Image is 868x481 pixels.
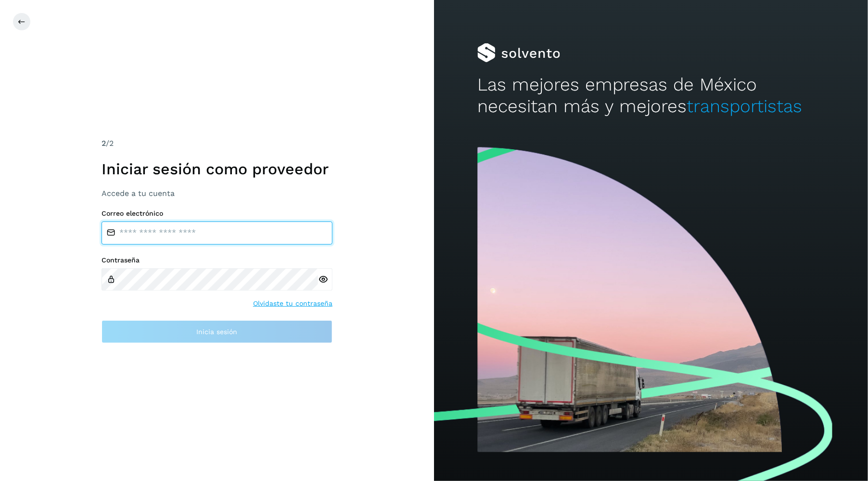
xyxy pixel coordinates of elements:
label: Correo electrónico [102,209,332,218]
h2: Las mejores empresas de México necesitan más y mejores [477,74,825,117]
div: /2 [102,138,332,149]
label: Contraseña [102,256,332,264]
span: Inicia sesión [197,328,238,335]
button: Inicia sesión [102,320,332,343]
span: 2 [102,139,106,148]
h3: Accede a tu cuenta [102,189,332,198]
span: transportistas [687,96,802,117]
a: Olvidaste tu contraseña [253,299,332,309]
h1: Iniciar sesión como proveedor [102,160,332,178]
